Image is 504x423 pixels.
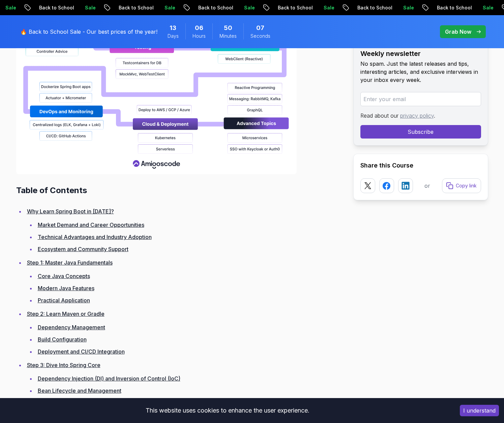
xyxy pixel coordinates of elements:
[28,4,74,11] p: Back to School
[154,4,175,11] p: Sale
[38,246,128,252] a: Ecosystem and Community Support
[460,405,499,416] button: Accept cookies
[256,23,264,33] span: 7 Seconds
[5,403,450,418] div: This website uses cookies to enhance the user experience.
[168,33,179,39] span: Days
[392,4,414,11] p: Sale
[445,28,471,36] p: Grab Now
[472,4,494,11] p: Sale
[360,112,481,120] p: Read about our .
[16,185,343,196] h2: Table of Contents
[233,4,255,11] p: Sale
[360,49,481,58] h2: Weekly newsletter
[20,28,157,36] p: 🔥 Back to School Sale - Our best prices of the year!
[38,348,125,355] a: Deployment and CI/CD Integration
[187,4,233,11] p: Back to School
[360,161,481,170] h2: Share this Course
[38,375,180,382] a: Dependency Injection (DI) and Inversion of Control (IoC)
[224,23,232,33] span: 50 Minutes
[38,387,121,394] a: Bean Lifecycle and Management
[456,182,477,189] p: Copy link
[27,259,113,266] a: Step 1: Master Java Fundamentals
[360,125,481,139] button: Subscribe
[424,182,430,190] p: or
[27,362,100,368] a: Step 3: Dive Into Spring Core
[38,273,90,279] a: Core Java Concepts
[400,112,434,119] a: privacy policy
[38,324,105,331] a: Dependency Management
[38,336,87,343] a: Build Configuration
[108,4,154,11] p: Back to School
[360,60,481,84] p: No spam. Just the latest releases and tips, interesting articles, and exclusive interviews in you...
[74,4,96,11] p: Sale
[442,178,481,193] button: Copy link
[426,4,472,11] p: Back to School
[38,234,152,240] a: Technical Advantages and Industry Adoption
[347,4,392,11] p: Back to School
[192,33,206,39] span: Hours
[360,92,481,106] input: Enter your email
[27,208,114,215] a: Why Learn Spring Boot in [DATE]?
[219,33,237,39] span: Minutes
[27,310,105,317] a: Step 2: Learn Maven or Gradle
[313,4,334,11] p: Sale
[250,33,270,39] span: Seconds
[195,23,203,33] span: 6 Hours
[38,221,144,228] a: Market Demand and Career Opportunities
[38,297,90,304] a: Practical Application
[170,23,176,33] span: 13 Days
[267,4,313,11] p: Back to School
[38,285,94,292] a: Modern Java Features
